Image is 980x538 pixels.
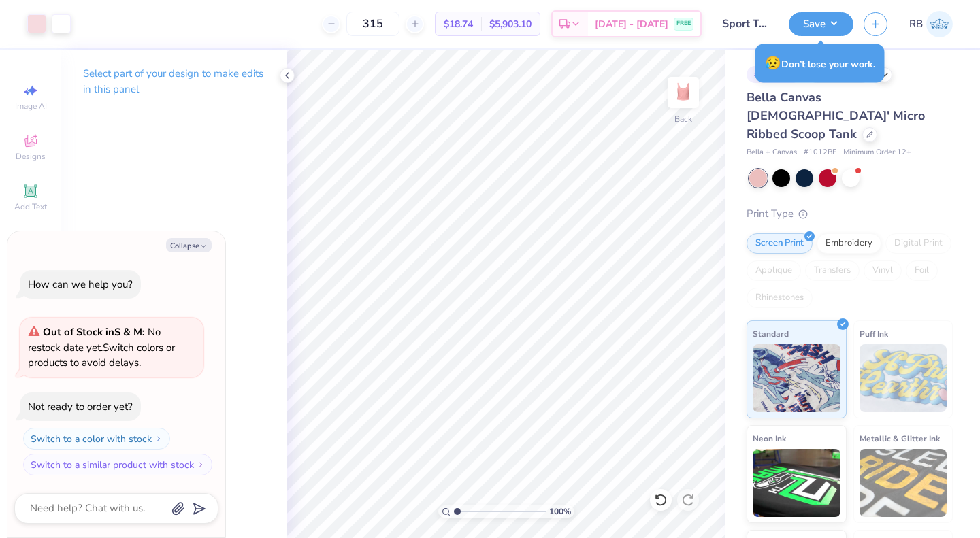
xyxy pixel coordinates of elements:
p: Select part of your design to make edits in this panel [83,66,265,97]
div: Vinyl [864,260,902,281]
span: $5,903.10 [489,17,532,31]
span: 😥 [765,54,781,72]
input: – – [346,12,399,36]
span: Metallic & Glitter Ink [860,431,940,445]
span: RB [909,16,923,32]
input: Untitled Design [712,10,779,37]
button: Switch to a similar product with stock [23,454,212,475]
img: Metallic & Glitter Ink [860,449,947,517]
span: Minimum Order: 12 + [843,147,911,158]
img: Rachel Burke [926,11,953,37]
div: Transfers [805,260,860,281]
div: Applique [747,260,801,281]
div: How can we help you? [28,278,133,291]
button: Switch to a color with stock [23,428,170,450]
img: Switch to a similar product with stock [197,460,205,469]
span: FREE [676,19,691,29]
button: Collapse [166,238,212,252]
span: Add Text [14,201,47,212]
a: RB [909,11,953,37]
img: Standard [753,344,840,412]
span: No restock date yet. [28,325,161,354]
span: Bella Canvas [DEMOGRAPHIC_DATA]' Micro Ribbed Scoop Tank [747,89,925,142]
div: Back [674,113,692,125]
span: Standard [753,326,789,341]
div: Don’t lose your work. [755,44,885,83]
span: Bella + Canvas [747,147,797,158]
div: Rhinestones [747,288,813,308]
div: Digital Print [885,233,951,254]
div: Foil [906,260,938,281]
img: Neon Ink [753,449,840,517]
img: Puff Ink [860,344,947,412]
div: Print Type [747,206,953,222]
div: Embroidery [817,233,881,254]
span: Neon Ink [753,431,786,445]
span: Image AI [15,101,47,112]
span: Designs [16,151,46,162]
span: # 1012BE [804,147,836,158]
button: Save [789,12,853,36]
span: [DATE] - [DATE] [595,17,668,31]
span: Puff Ink [860,326,888,341]
div: Not ready to order yet? [28,400,133,414]
div: Screen Print [747,233,813,254]
span: $18.74 [444,17,473,31]
span: Switch colors or products to avoid delays. [28,325,175,369]
img: Switch to a color with stock [154,435,163,443]
div: # 512075A [747,66,801,83]
img: Back [670,79,697,106]
strong: Out of Stock in S & M : [43,325,148,339]
span: 100 % [549,505,571,518]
